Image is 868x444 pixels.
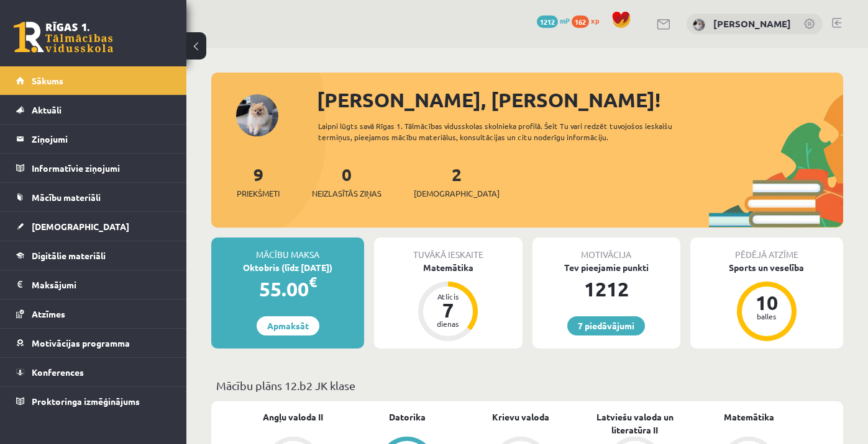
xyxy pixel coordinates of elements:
span: Neizlasītās ziņas [312,187,381,200]
span: 162 [572,16,589,28]
a: Matemātika [724,411,774,424]
a: [PERSON_NAME] [713,17,791,30]
div: 10 [748,293,785,313]
span: xp [591,16,599,25]
span: Sākums [32,75,63,86]
a: Latviešu valoda un literatūra II [578,411,692,437]
div: Matemātika [374,261,522,274]
div: Mācību maksa [211,238,364,261]
a: Motivācijas programma [16,329,171,357]
a: Datorika [389,411,426,424]
div: 55.00 [211,274,364,304]
a: Informatīvie ziņojumi [16,154,171,182]
div: dienas [429,320,467,327]
span: € [309,273,317,291]
div: Motivācija [532,238,680,261]
a: 162 xp [572,16,605,25]
span: Aktuāli [32,104,62,115]
span: Konferences [32,366,84,378]
legend: Informatīvie ziņojumi [32,154,171,182]
div: Sports un veselība [690,261,843,274]
a: Digitālie materiāli [16,241,171,270]
span: mP [560,16,570,25]
a: Mācību materiāli [16,183,171,211]
a: 7 piedāvājumi [567,316,645,335]
div: Pēdējā atzīme [690,238,843,261]
div: Oktobris (līdz [DATE]) [211,261,364,274]
a: 9Priekšmeti [237,163,280,200]
span: Mācību materiāli [32,192,101,203]
div: 1212 [532,274,680,304]
a: Konferences [16,358,171,386]
legend: Ziņojumi [32,125,171,153]
div: Tev pieejamie punkti [532,261,680,274]
a: 0Neizlasītās ziņas [312,163,381,200]
div: 7 [429,300,467,320]
a: Rīgas 1. Tālmācības vidusskola [14,22,113,53]
div: Laipni lūgts savā Rīgas 1. Tālmācības vidusskolas skolnieka profilā. Šeit Tu vari redzēt tuvojošo... [318,120,697,143]
a: Angļu valoda II [263,411,323,424]
a: Krievu valoda [492,411,549,424]
a: Proktoringa izmēģinājums [16,387,171,415]
a: Aktuāli [16,95,171,124]
span: [DEMOGRAPHIC_DATA] [414,187,500,200]
span: [DEMOGRAPHIC_DATA] [32,221,129,232]
a: 1212 mP [537,16,570,25]
a: Atzīmes [16,300,171,328]
a: [DEMOGRAPHIC_DATA] [16,212,171,241]
a: Apmaksāt [257,316,319,335]
div: balles [748,313,785,320]
a: Ziņojumi [16,125,171,153]
img: Emīlija Kajaka [693,19,705,31]
span: Priekšmeti [237,187,280,200]
span: Motivācijas programma [32,337,130,349]
div: Atlicis [429,293,467,300]
a: Sākums [16,66,171,95]
span: Atzīmes [32,308,65,319]
p: Mācību plāns 12.b2 JK klase [216,377,838,394]
a: Sports un veselība 10 balles [690,261,843,343]
a: Maksājumi [16,270,171,299]
div: Tuvākā ieskaite [374,238,522,261]
a: Matemātika Atlicis 7 dienas [374,261,522,343]
span: Proktoringa izmēģinājums [32,396,140,407]
div: [PERSON_NAME], [PERSON_NAME]! [317,85,843,115]
legend: Maksājumi [32,270,171,299]
span: Digitālie materiāli [32,250,106,261]
a: 2[DEMOGRAPHIC_DATA] [414,163,500,200]
span: 1212 [537,16,558,28]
